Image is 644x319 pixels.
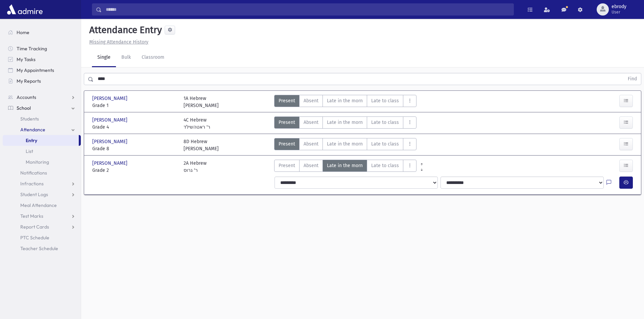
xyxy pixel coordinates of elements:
span: [PERSON_NAME] [92,95,129,102]
span: Accounts [17,94,36,100]
div: 8D Hebrew [PERSON_NAME] [184,138,219,152]
span: [PERSON_NAME] [92,138,129,145]
span: Teacher Schedule [20,245,58,251]
span: Absent [304,119,318,126]
a: List [3,146,81,157]
span: Home [17,29,29,35]
span: Meal Attendance [20,202,57,208]
a: Students [3,113,81,124]
span: Absent [304,162,318,169]
span: Monitoring [26,159,49,165]
span: Grade 1 [92,102,177,109]
a: My Tasks [3,54,81,65]
span: Report Cards [20,224,49,230]
a: Meal Attendance [3,200,81,211]
a: My Reports [3,76,81,86]
span: Absent [304,97,318,104]
a: Attendance [3,124,81,135]
a: Home [3,27,81,38]
a: Time Tracking [3,43,81,54]
span: Late in the morn [327,162,363,169]
span: Infractions [20,181,44,187]
span: ebrody [612,4,626,9]
h5: Attendance Entry [87,24,162,36]
a: Classroom [136,48,170,67]
a: Entry [3,135,79,146]
div: AttTypes [274,138,416,152]
img: AdmirePro [5,3,44,16]
div: 4C Hebrew ר' ראטהשילד [184,116,210,131]
span: Student Logs [20,191,48,197]
span: Test Marks [20,213,43,219]
span: Late to class [371,97,399,104]
a: Notifications [3,167,81,178]
span: [PERSON_NAME] [92,160,129,167]
div: 2A Hebrew ר' גרוס [184,160,207,174]
span: Students [20,116,39,122]
span: Present [279,119,295,126]
span: Late in the morn [327,119,363,126]
a: My Appointments [3,65,81,76]
span: Late in the morn [327,140,363,148]
span: School [17,105,31,111]
span: Grade 4 [92,124,177,131]
a: Infractions [3,178,81,189]
span: Absent [304,140,318,148]
span: My Appointments [17,67,54,73]
span: User [612,9,626,15]
a: Monitoring [3,157,81,167]
span: Grade 8 [92,145,177,152]
span: My Tasks [17,56,35,62]
a: School [3,103,81,113]
span: Late to class [371,119,399,126]
u: Missing Attendance History [89,39,148,45]
span: Grade 2 [92,167,177,174]
span: Entry [26,137,37,143]
span: Late to class [371,162,399,169]
span: My Reports [17,78,41,84]
a: Report Cards [3,221,81,232]
span: Time Tracking [17,46,47,52]
span: PTC Schedule [20,235,49,241]
span: Late in the morn [327,97,363,104]
span: Late to class [371,140,399,148]
span: Present [279,97,295,104]
span: Present [279,162,295,169]
a: Student Logs [3,189,81,200]
a: Single [92,48,116,67]
div: AttTypes [274,160,416,174]
span: Notifications [20,170,47,176]
a: Teacher Schedule [3,243,81,254]
a: Missing Attendance History [87,39,148,45]
div: 1A Hebrew [PERSON_NAME] [184,95,219,109]
a: Accounts [3,92,81,103]
span: List [26,148,33,154]
a: Bulk [116,48,136,67]
button: Find [624,73,641,85]
span: [PERSON_NAME] [92,116,129,124]
span: Attendance [20,127,45,133]
div: AttTypes [274,95,416,109]
span: Present [279,140,295,148]
div: AttTypes [274,116,416,131]
a: Test Marks [3,211,81,221]
a: PTC Schedule [3,232,81,243]
input: Search [102,3,514,16]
